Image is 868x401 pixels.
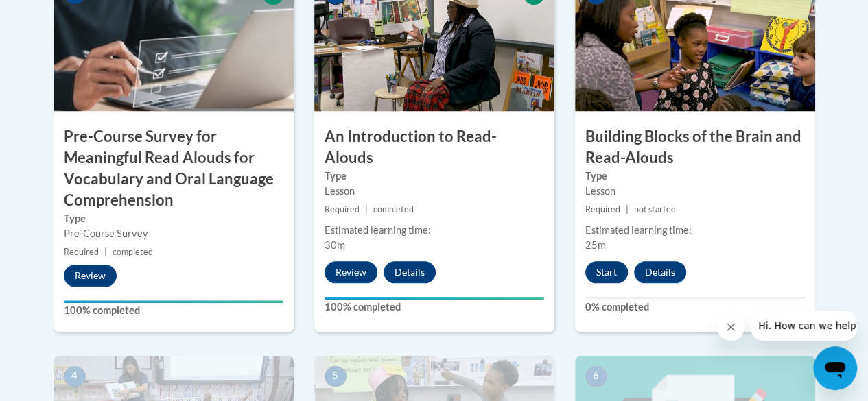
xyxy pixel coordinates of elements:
label: Type [325,169,544,184]
h3: An Introduction to Read-Alouds [314,126,554,169]
span: | [365,204,368,215]
button: Review [325,261,377,283]
span: completed [373,204,414,215]
span: 5 [325,366,347,387]
span: Hi. How can we help? [8,10,111,21]
div: Your progress [64,300,283,303]
label: 100% completed [325,300,544,315]
span: Required [585,204,620,215]
div: Estimated learning time: [585,223,805,238]
span: | [626,204,629,215]
iframe: Close message [717,313,744,341]
label: Type [64,211,283,226]
button: Details [634,261,686,283]
button: Details [384,261,436,283]
span: Required [325,204,360,215]
span: 25m [585,239,606,251]
h3: Pre-Course Survey for Meaningful Read Alouds for Vocabulary and Oral Language Comprehension [54,126,294,210]
span: | [104,247,107,257]
button: Start [585,261,628,283]
h3: Building Blocks of the Brain and Read-Alouds [575,126,815,169]
span: not started [634,204,676,215]
button: Review [64,265,117,287]
span: 30m [325,239,345,251]
label: Type [585,169,805,184]
div: Pre-Course Survey [64,226,283,241]
span: completed [113,247,153,257]
span: Required [64,247,99,257]
label: 0% completed [585,300,805,315]
div: Your progress [325,297,544,300]
div: Lesson [585,184,805,199]
span: 4 [64,366,86,387]
div: Lesson [325,184,544,199]
span: 6 [585,366,607,387]
div: Estimated learning time: [325,223,544,238]
iframe: Message from company [750,311,857,341]
iframe: Button to launch messaging window [813,346,857,390]
label: 100% completed [64,303,283,318]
